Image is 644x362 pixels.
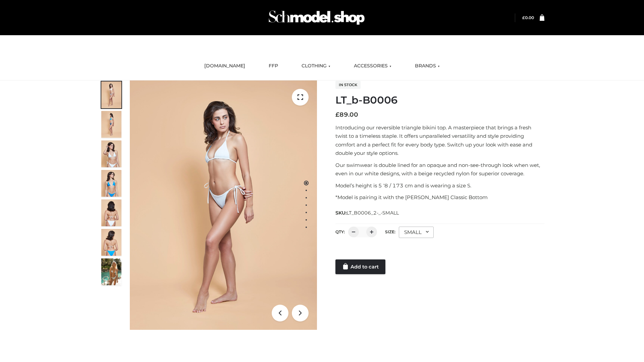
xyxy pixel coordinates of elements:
[199,59,250,73] a: [DOMAIN_NAME]
[101,81,121,108] img: ArielClassicBikiniTop_CloudNine_AzureSky_OW114ECO_1-scaled.jpg
[335,111,358,118] bdi: 89.00
[101,170,121,197] img: ArielClassicBikiniTop_CloudNine_AzureSky_OW114ECO_4-scaled.jpg
[101,258,121,285] img: Arieltop_CloudNine_AzureSky2.jpg
[335,81,361,89] span: In stock
[101,140,121,167] img: ArielClassicBikiniTop_CloudNine_AzureSky_OW114ECO_3-scaled.jpg
[522,15,534,20] bdi: 0.00
[266,4,367,31] img: Schmodel Admin 964
[349,59,396,73] a: ACCESSORIES
[335,161,544,178] p: Our swimwear is double lined for an opaque and non-see-through look when wet, even in our white d...
[335,181,544,190] p: Model’s height is 5 ‘8 / 173 cm and is wearing a size S.
[335,259,385,274] a: Add to cart
[399,227,434,238] div: SMALL
[385,229,395,234] label: Size:
[335,229,345,234] label: QTY:
[522,15,534,20] a: £0.00
[410,59,445,73] a: BRANDS
[101,229,121,256] img: ArielClassicBikiniTop_CloudNine_AzureSky_OW114ECO_8-scaled.jpg
[297,59,335,73] a: CLOTHING
[522,15,525,20] span: £
[130,80,317,330] img: ArielClassicBikiniTop_CloudNine_AzureSky_OW114ECO_1
[335,123,544,158] p: Introducing our reversible triangle bikini top. A masterpiece that brings a fresh twist to a time...
[335,193,544,202] p: *Model is pairing it with the [PERSON_NAME] Classic Bottom
[335,209,399,217] span: SKU:
[335,111,339,118] span: £
[101,111,121,138] img: ArielClassicBikiniTop_CloudNine_AzureSky_OW114ECO_2-scaled.jpg
[264,59,283,73] a: FFP
[101,199,121,226] img: ArielClassicBikiniTop_CloudNine_AzureSky_OW114ECO_7-scaled.jpg
[335,94,544,106] h1: LT_b-B0006
[346,210,399,216] span: LT_B0006_2-_-SMALL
